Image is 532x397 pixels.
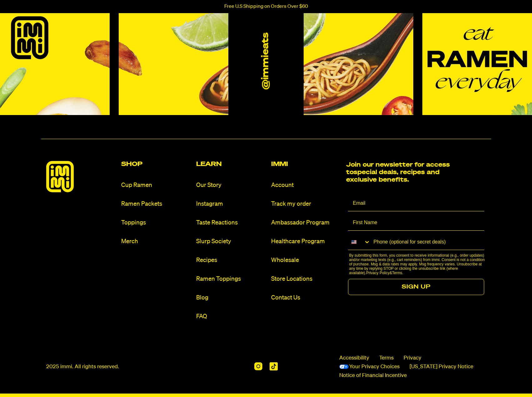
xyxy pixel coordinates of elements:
img: Instagram [304,5,413,115]
a: Account [271,181,341,189]
button: Search Countries [348,234,370,249]
a: Contact Us [271,294,341,302]
a: @immieats [261,33,271,89]
a: Merch [121,237,191,246]
img: California Consumer Privacy Act (CCPA) Opt-Out Icon [339,364,349,369]
p: By submitting this form, you consent to receive informational (e.g., order updates) and/or market... [349,253,486,275]
a: Taste Reactions [196,219,266,227]
h2: Join our newsletter for access to special deals, recipes and exclusive benefits. [346,161,454,183]
a: FAQ [196,312,266,321]
a: Store Locations [271,275,341,283]
h2: Immi [271,161,341,167]
p: Free U.S Shipping on Orders Over $60 [224,4,308,9]
a: Our Story [196,181,266,189]
h2: Shop [121,161,191,167]
img: TikTok [270,362,278,370]
a: Privacy [404,354,421,362]
h2: Learn [196,161,266,167]
img: immieats [46,161,74,192]
a: Track my order [271,200,341,208]
a: Terms [392,271,402,275]
a: Blog [196,294,266,302]
span: Accessibility [339,354,369,362]
input: First Name [348,215,484,231]
a: Recipes [196,256,266,264]
a: Slurp Society [196,237,266,246]
a: Ramen Toppings [196,275,266,283]
a: [US_STATE] Privacy Notice [410,363,473,371]
a: Cup Ramen [121,181,191,189]
a: Your Privacy Choices [339,363,400,371]
button: SIGN UP [348,279,484,295]
img: Instagram [119,5,228,115]
a: Ambassador Program [271,219,341,227]
a: Notice of Financial Incentive [339,372,407,379]
a: Toppings [121,219,191,227]
a: Privacy Policy [366,271,390,275]
a: Healthcare Program [271,237,341,246]
img: Instagram [422,5,532,115]
p: 2025 immi. All rights reserved. [46,363,119,371]
a: Wholesale [271,256,341,264]
img: United States [351,239,356,244]
a: Ramen Packets [121,200,191,208]
input: Phone (optional for secret deals) [370,234,484,250]
img: Instagram [254,362,262,370]
a: Terms [379,354,394,362]
input: Email [348,196,484,211]
a: Instagram [196,200,266,208]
